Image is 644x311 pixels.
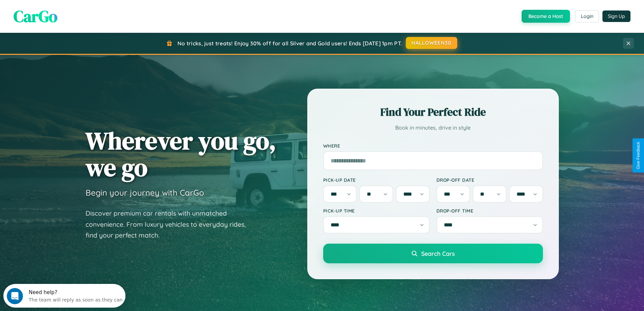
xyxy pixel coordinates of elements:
[14,5,57,27] span: CarGo
[25,11,119,18] div: The team will reply as soon as they can
[177,40,402,47] span: No tricks, just treats! Enjoy 30% off for all Silver and Gold users! Ends [DATE] 1pm PT.
[25,6,119,11] div: Need help?
[86,208,255,241] p: Discover premium car rentals with unmatched convenience. From luxury vehicles to everyday rides, ...
[522,10,570,23] button: Become a Host
[86,127,276,181] h1: Wherever you go, we go
[436,177,543,183] label: Drop-off Date
[323,208,430,214] label: Pick-up Time
[323,143,543,149] label: Where
[3,3,126,21] div: Open Intercom Messenger
[323,177,430,183] label: Pick-up Date
[436,208,543,214] label: Drop-off Time
[602,10,630,22] button: Sign Up
[575,10,599,22] button: Login
[323,244,543,263] button: Search Cars
[406,37,457,49] button: HALLOWEEN30
[323,105,543,119] h2: Find Your Perfect Ride
[636,142,641,169] div: Give Feedback
[421,250,455,257] span: Search Cars
[323,123,543,133] p: Book in minutes, drive in style
[3,284,125,308] iframe: Intercom live chat discovery launcher
[86,187,204,198] h3: Begin your journey with CarGo
[7,288,23,304] iframe: Intercom live chat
